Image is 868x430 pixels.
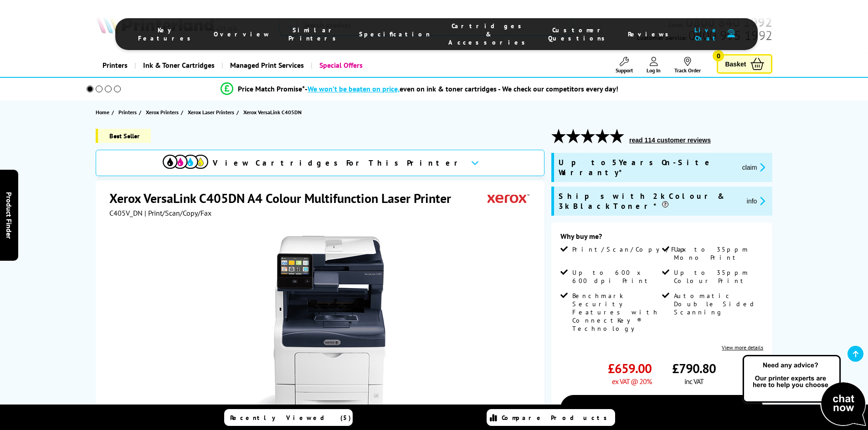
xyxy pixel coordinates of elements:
[146,107,179,117] span: Xerox Printers
[559,157,735,177] span: Up to 5 Years On-Site Warranty*
[188,107,236,117] a: Xerox Laser Printers
[572,245,689,253] span: Print/Scan/Copy/Fax
[224,409,353,426] a: Recently Viewed (5)
[96,54,134,77] a: Printers
[572,292,660,333] span: Benchmark Security Features with ConnectKey® Technology
[713,50,724,61] span: 0
[213,158,463,168] span: View Cartridges For This Printer
[288,26,341,42] span: Similar Printers
[560,232,763,245] div: Why buy me?
[188,107,234,117] span: Xerox Laser Printers
[214,30,270,38] span: Overview
[96,129,151,143] span: Best Seller
[96,107,112,117] a: Home
[311,54,370,77] a: Special Offers
[243,107,302,117] span: Xerox VersaLink C405DN
[674,245,761,262] span: Up to 35ppm Mono Print
[672,360,716,377] span: £790.80
[74,81,765,97] li: modal_Promise
[96,107,109,117] span: Home
[118,107,139,117] a: Printers
[109,190,460,207] h1: Xerox VersaLink C405DN A4 Colour Multifunction Laser Printer
[359,30,430,38] span: Specification
[717,54,772,74] a: Basket 0
[109,208,143,218] span: C405V_DN
[232,236,411,414] img: Xerox VersaLink C405DN
[548,26,610,42] span: Customer Questions
[616,57,633,74] a: Support
[612,377,652,386] span: ex VAT @ 20%
[5,192,14,238] span: Product Finder
[722,344,763,351] a: View more details
[740,354,868,428] img: Open Live Chat window
[674,292,761,316] span: Automatic Double Sided Scanning
[243,107,304,117] a: Xerox VersaLink C405DN
[674,57,701,74] a: Track Order
[647,67,661,74] span: Log In
[608,360,652,377] span: £659.00
[305,84,618,93] div: - even on ink & toner cartridges - We check our competitors every day!
[230,414,351,422] span: Recently Viewed (5)
[684,377,704,386] span: inc VAT
[616,67,633,74] span: Support
[118,107,137,117] span: Printers
[674,268,761,285] span: Up to 35ppm Colour Print
[744,196,768,206] button: promo-description
[740,162,768,172] button: promo-description
[647,57,661,74] a: Log In
[238,84,305,93] span: Price Match Promise*
[487,409,615,426] a: Compare Products
[627,136,714,144] button: read 114 customer reviews
[727,29,735,38] img: user-headset-duotone.svg
[572,268,660,285] span: Up to 600 x 600 dpi Print
[560,395,763,421] a: Add to Basket
[144,208,211,218] span: | Print/Scan/Copy/Fax
[488,190,529,207] img: Xerox
[725,58,746,70] span: Basket
[628,30,673,38] span: Reviews
[143,54,215,77] span: Ink & Toner Cartridges
[146,107,181,117] a: Xerox Printers
[559,191,740,211] span: Ships with 2k Colour & 3k Black Toner*
[134,54,221,77] a: Ink & Toner Cartridges
[308,84,400,93] span: We won’t be beaten on price,
[448,22,530,46] span: Cartridges & Accessories
[692,26,723,42] span: Live Chat
[138,26,195,42] span: Key Features
[221,54,311,77] a: Managed Print Services
[163,155,208,169] img: View Cartridges
[502,414,612,422] span: Compare Products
